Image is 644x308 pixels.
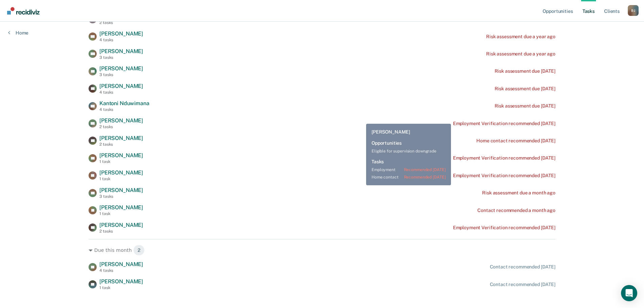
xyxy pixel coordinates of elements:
span: 2 [133,245,145,256]
div: Open Intercom Messenger [621,285,637,301]
div: 1 task [99,285,143,290]
div: 2 tasks [99,142,143,147]
div: 4 tasks [99,90,143,95]
div: Risk assessment due [DATE] [495,86,555,92]
span: [PERSON_NAME] [99,187,143,193]
span: [PERSON_NAME] [99,117,143,124]
div: Contact recommended [DATE] [490,264,555,270]
div: Risk assessment due [DATE] [495,68,555,74]
span: [PERSON_NAME] [99,222,143,228]
div: 1 task [99,159,143,164]
span: [PERSON_NAME] [99,135,143,141]
img: Recidiviz [7,7,40,15]
div: 3 tasks [99,194,143,199]
span: [PERSON_NAME] [99,83,143,89]
div: 2 tasks [99,229,143,234]
div: Contact recommended a month ago [477,208,555,213]
span: [PERSON_NAME] [99,204,143,211]
div: Due this month 2 [89,245,555,256]
div: Contact recommended [DATE] [490,282,555,287]
div: Employment Verification recommended [DATE] [453,173,555,179]
div: 3 tasks [99,55,143,60]
span: Kantoni Nduwimana [99,100,149,106]
div: 2 tasks [99,20,143,25]
div: Risk assessment due a year ago [486,34,555,40]
span: [PERSON_NAME] [99,152,143,159]
span: [PERSON_NAME] [99,48,143,54]
div: 1 task [99,211,143,216]
div: Risk assessment due a month ago [482,190,555,196]
a: Home [8,30,28,36]
button: Profile dropdown button [628,5,639,16]
div: Risk assessment due [DATE] [495,103,555,109]
span: [PERSON_NAME] [99,65,143,72]
div: Employment Verification recommended [DATE] [453,225,555,231]
span: [PERSON_NAME] [99,30,143,37]
span: [PERSON_NAME] [99,169,143,176]
div: Risk assessment due a year ago [486,51,555,57]
span: [PERSON_NAME] [99,278,143,285]
div: Home contact recommended [DATE] [476,138,555,144]
div: Employment Verification recommended [DATE] [453,121,555,126]
div: 3 tasks [99,72,143,77]
div: 4 tasks [99,38,143,42]
div: 4 tasks [99,268,143,273]
div: 1 task [99,176,143,181]
span: [PERSON_NAME] [99,261,143,267]
div: 2 tasks [99,124,143,129]
div: Employment Verification recommended [DATE] [453,155,555,161]
div: 4 tasks [99,107,149,112]
div: B J [628,5,639,16]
